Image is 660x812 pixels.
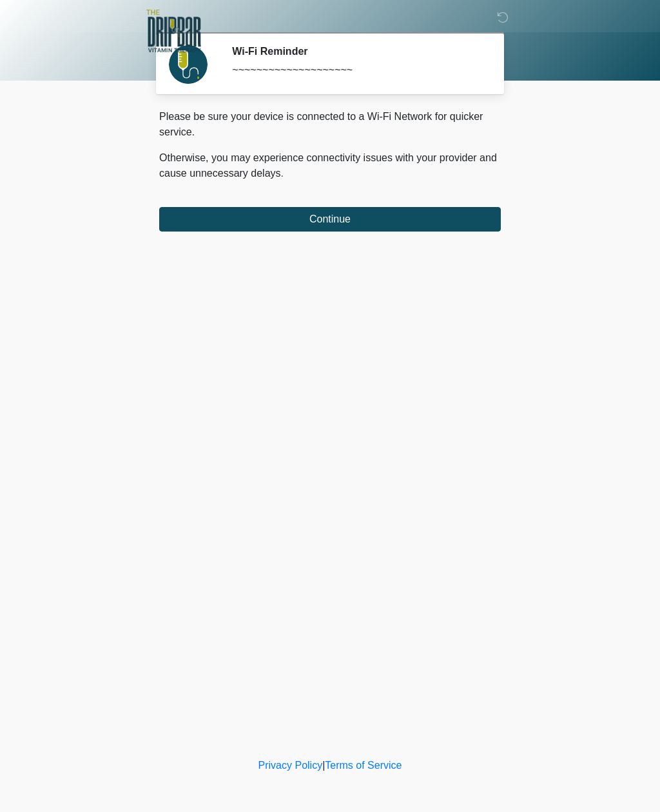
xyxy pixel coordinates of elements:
[159,207,501,232] button: Continue
[258,760,323,771] a: Privacy Policy
[281,168,284,179] span: .
[325,760,402,771] a: Terms of Service
[159,109,501,140] p: Please be sure your device is connected to a Wi-Fi Network for quicker service.
[146,10,201,52] img: The DRIPBaR - Alamo Ranch SATX Logo
[322,760,325,771] a: |
[169,45,208,84] img: Agent Avatar
[232,63,481,78] div: ~~~~~~~~~~~~~~~~~~~~
[159,150,501,181] p: Otherwise, you may experience connectivity issues with your provider and cause unnecessary delays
